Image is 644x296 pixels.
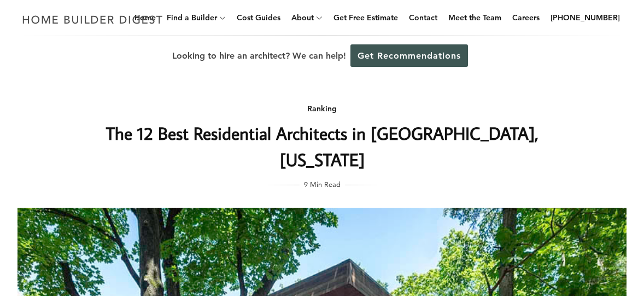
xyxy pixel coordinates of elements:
iframe: Drift Widget Chat Controller [434,217,631,283]
a: Ranking [307,104,337,113]
img: Home Builder Digest [17,9,168,30]
h1: The 12 Best Residential Architects in [GEOGRAPHIC_DATA], [US_STATE] [104,120,540,173]
a: Get Recommendations [350,44,468,67]
span: 9 Min Read [304,178,341,190]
